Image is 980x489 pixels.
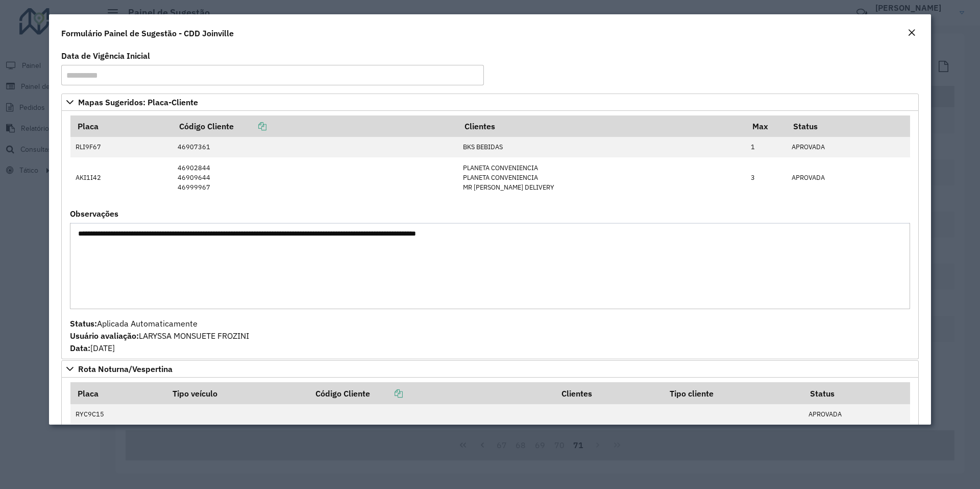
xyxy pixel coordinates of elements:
th: Clientes [458,115,746,137]
th: Código Cliente [309,382,555,404]
td: 3 [745,157,786,198]
td: APROVADA [803,404,910,425]
th: Max [745,115,786,137]
a: Mapas Sugeridos: Placa-Cliente [61,94,919,111]
th: Clientes [554,382,663,404]
label: Data de Vigência Inicial [61,50,150,62]
td: PLANETA CONVENIENCIA PLANETA CONVENIENCIA MR [PERSON_NAME] DELIVERY [458,157,746,198]
th: Código Cliente [173,115,458,137]
th: Placa [70,382,166,404]
th: Placa [70,115,173,137]
span: Mapas Sugeridos: Placa-Cliente [78,98,198,106]
a: Copiar [234,121,266,131]
th: Status [803,382,910,404]
td: APROVADA [786,157,910,198]
div: Mapas Sugeridos: Placa-Cliente [61,111,919,359]
strong: Status: [70,318,97,329]
td: 1 [745,137,786,157]
span: Rota Noturna/Vespertina [78,365,173,373]
td: APROVADA [786,137,910,157]
em: Fechar [908,29,916,37]
strong: Data: [70,343,90,353]
td: AKI1I42 [70,157,173,198]
td: 46907361 [173,137,458,157]
td: BKS BEBIDAS [458,137,746,157]
td: RYC9C15 [70,404,166,425]
label: Observações [70,207,118,220]
a: Rota Noturna/Vespertina [61,360,919,378]
th: Status [786,115,910,137]
span: Aplicada Automaticamente LARYSSA MONSUETE FROZINI [DATE] [70,318,249,353]
th: Tipo veículo [165,382,308,404]
button: Close [904,27,919,40]
a: Copiar [370,388,403,399]
strong: Usuário avaliação: [70,331,139,341]
h4: Formulário Painel de Sugestão - CDD Joinville [61,27,234,39]
td: 46902844 46909644 46999967 [173,157,458,198]
th: Tipo cliente [663,382,803,404]
td: RLI9F67 [70,137,173,157]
